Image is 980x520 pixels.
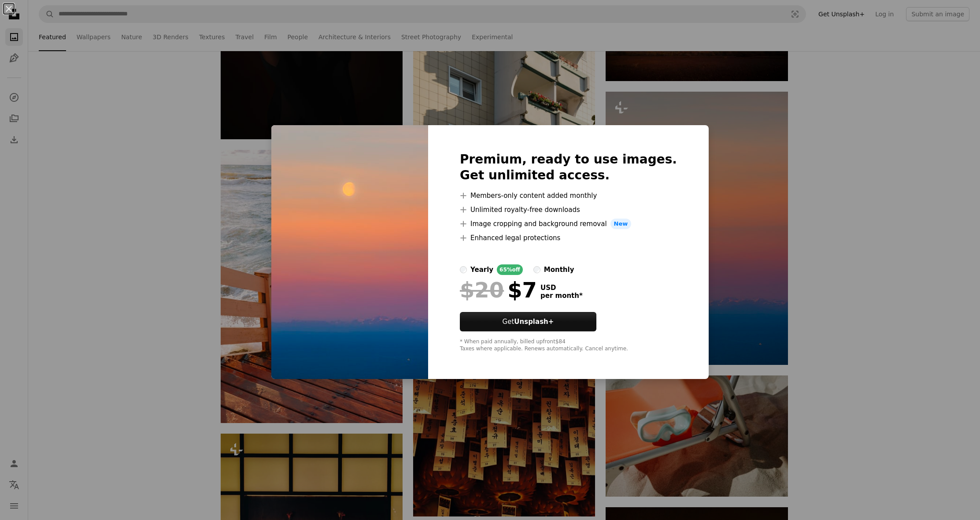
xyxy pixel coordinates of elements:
strong: Unsplash+ [514,318,554,326]
button: GetUnsplash+ [460,312,596,331]
li: Image cropping and background removal [460,219,677,229]
span: USD [540,284,583,292]
img: premium_photo-1756131938178-1de1f6d33790 [271,125,428,379]
input: monthly [533,266,540,273]
li: Unlimited royalty-free downloads [460,204,677,215]
div: $7 [460,279,537,301]
div: * When paid annually, billed upfront $84 Taxes where applicable. Renews automatically. Cancel any... [460,338,677,353]
li: Enhanced legal protections [460,233,677,243]
span: New [610,219,632,229]
li: Members-only content added monthly [460,190,677,201]
div: monthly [544,264,574,275]
div: yearly [470,264,493,275]
div: 65% off [497,264,523,275]
span: per month * [540,292,583,300]
h2: Premium, ready to use images. Get unlimited access. [460,152,677,183]
input: yearly65%off [460,266,467,273]
span: $20 [460,279,504,301]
